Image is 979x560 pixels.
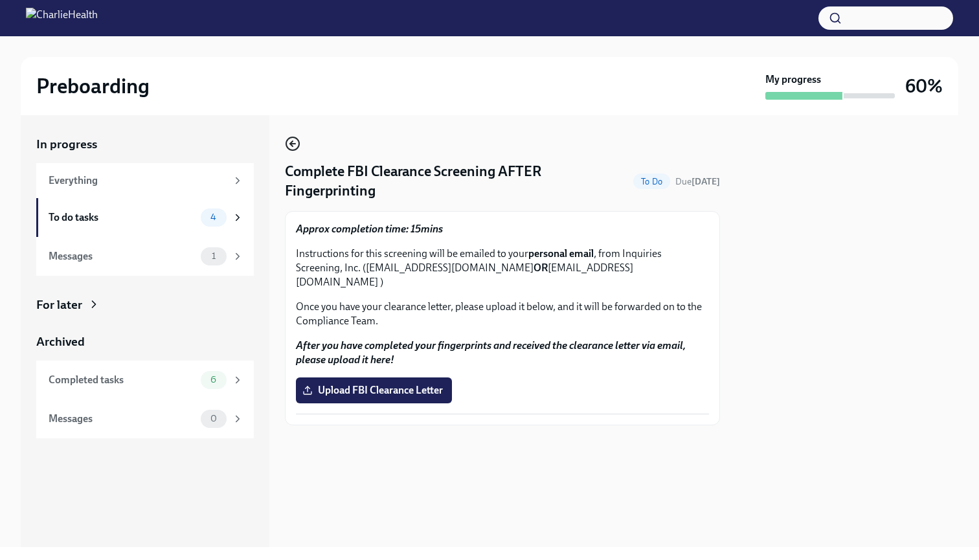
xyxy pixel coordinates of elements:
[36,333,254,350] a: Archived
[675,176,720,187] span: Due
[905,74,943,98] h3: 60%
[296,247,709,289] p: Instructions for this screening will be emailed to your , from Inquiries Screening, Inc. ([EMAIL_...
[49,174,227,188] div: Everything
[36,297,82,313] div: For later
[203,212,224,222] span: 4
[203,414,225,423] span: 0
[534,262,548,274] strong: OR
[36,237,254,276] a: Messages1
[36,73,150,99] h2: Preboarding
[675,175,720,188] span: October 10th, 2025 06:00
[296,223,443,235] strong: Approx completion time: 15mins
[305,384,443,397] span: Upload FBI Clearance Letter
[49,412,196,426] div: Messages
[49,249,196,263] div: Messages
[36,297,254,313] a: For later
[296,377,452,403] label: Upload FBI Clearance Letter
[203,375,224,385] span: 6
[36,136,254,153] a: In progress
[528,247,594,260] strong: personal email
[296,300,709,328] p: Once you have your clearance letter, please upload it below, and it will be forwarded on to the C...
[765,73,821,87] strong: My progress
[204,251,223,261] span: 1
[36,163,254,198] a: Everything
[49,210,196,225] div: To do tasks
[296,339,686,366] strong: After you have completed your fingerprints and received the clearance letter via email, please up...
[36,198,254,237] a: To do tasks4
[26,8,98,28] img: CharlieHealth
[633,177,670,186] span: To Do
[36,399,254,438] a: Messages0
[49,373,196,387] div: Completed tasks
[285,162,628,201] h4: Complete FBI Clearance Screening AFTER Fingerprinting
[692,176,720,187] strong: [DATE]
[36,361,254,399] a: Completed tasks6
